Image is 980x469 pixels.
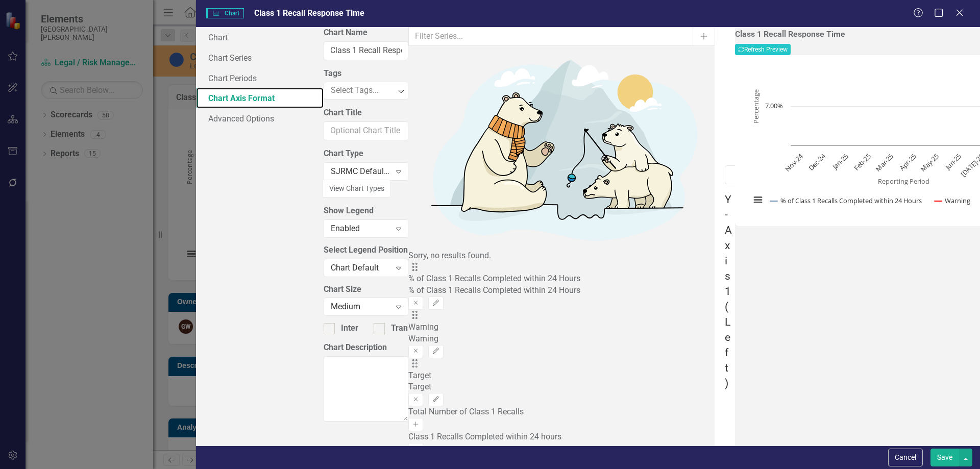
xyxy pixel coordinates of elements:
div: Target [408,381,715,393]
div: % of Class 1 Recalls Completed within 24 Hours [408,273,715,285]
label: Tags [324,68,408,80]
div: % of Class 1 Recalls Completed within 24 Hours [408,285,715,297]
span: Chart [206,8,244,18]
div: Warning [408,333,715,345]
button: View Chart Types [323,180,391,198]
button: Show % of Class 1 Recalls Completed within 24 Hours [770,196,924,205]
div: SJRMC Default Chart [331,166,390,178]
label: Chart Description [324,342,408,354]
button: Refresh Preview [735,44,791,55]
div: Target [408,370,715,382]
div: Total Number of Class 1 Recalls [408,406,715,418]
input: Optional Chart Title [324,121,408,140]
button: Show Warning [935,196,971,205]
text: Jun-25 [943,152,963,172]
span: Class 1 Recall Response Time [254,8,364,18]
a: Chart Series [196,47,324,68]
text: Jan-25 [830,152,850,172]
text: Feb-25 [852,152,873,172]
text: Apr-25 [897,152,918,172]
button: Save [930,449,959,466]
div: Interpolate Values [341,323,408,334]
label: Show Legend [324,205,408,217]
div: Class 1 Recalls Completed within 24 hours [408,431,715,443]
text: Reporting Period [878,177,929,186]
img: No results found [408,46,715,250]
label: Chart Name [324,27,408,39]
button: View chart menu, Chart [751,193,765,207]
input: Filter Series... [408,27,694,46]
a: Advanced Options [196,108,324,129]
div: Medium [331,301,390,313]
label: Select Legend Position [324,244,408,256]
a: Chart [196,27,324,47]
div: Chart Default [331,262,390,274]
div: Warning [408,322,715,333]
text: Nov-24 [783,152,805,174]
label: Chart Title [324,107,408,119]
a: Chart Periods [196,68,324,88]
button: Cancel [888,449,923,466]
text: May-25 [918,152,940,174]
text: 7.00% [765,101,783,110]
div: Enabled [331,223,390,234]
label: Chart Type [324,148,408,160]
text: Percentage [751,89,761,124]
text: Dec-24 [806,152,828,173]
text: Mar-25 [874,152,895,173]
a: Chart Axis Format [196,88,324,108]
label: Chart Size [324,284,408,295]
div: Sorry, no results found. [408,250,715,262]
div: Transpose Axes [391,323,450,334]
